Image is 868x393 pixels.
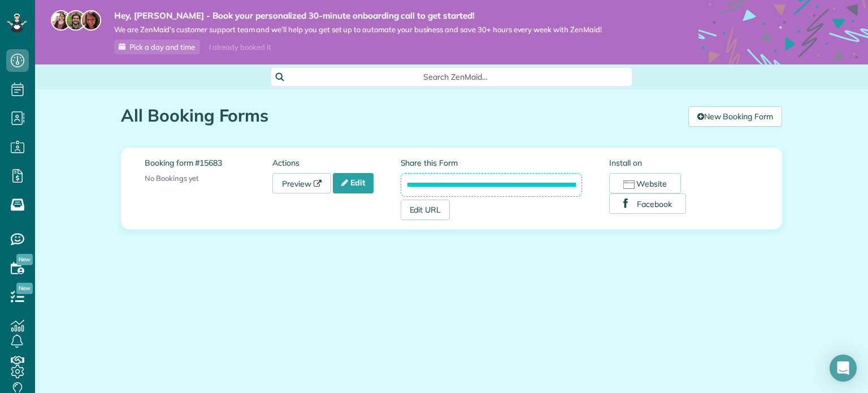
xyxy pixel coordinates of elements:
[121,106,680,125] h1: All Booking Forms
[114,40,200,54] a: Pick a day and time
[609,157,758,169] label: Install on
[202,40,277,54] div: I already booked it
[51,10,71,31] img: maria-72a9807cf96188c08ef61303f053569d2e2a8a1cde33d635c8a3ac13582a053d.jpg
[333,173,374,193] a: Edit
[401,157,583,169] label: Share this Form
[145,174,199,183] span: No Bookings yet
[16,283,33,294] span: New
[129,42,195,51] span: Pick a day and time
[609,173,681,193] button: Website
[401,200,450,220] a: Edit URL
[66,10,86,31] img: jorge-587dff0eeaa6aab1f244e6dc62b8924c3b6ad411094392a53c71c6c4a576187d.jpg
[114,10,602,21] strong: Hey, [PERSON_NAME] - Book your personalized 30-minute onboarding call to get started!
[609,193,686,214] button: Facebook
[145,157,272,169] label: Booking form #15683
[272,173,331,193] a: Preview
[688,106,782,127] a: New Booking Form
[16,254,33,265] span: New
[114,25,602,34] span: We are ZenMaid’s customer support team and we’ll help you get set up to automate your business an...
[81,10,101,31] img: michelle-19f622bdf1676172e81f8f8fba1fb50e276960ebfe0243fe18214015130c80e4.jpg
[830,355,857,382] div: Open Intercom Messenger
[272,157,400,169] label: Actions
